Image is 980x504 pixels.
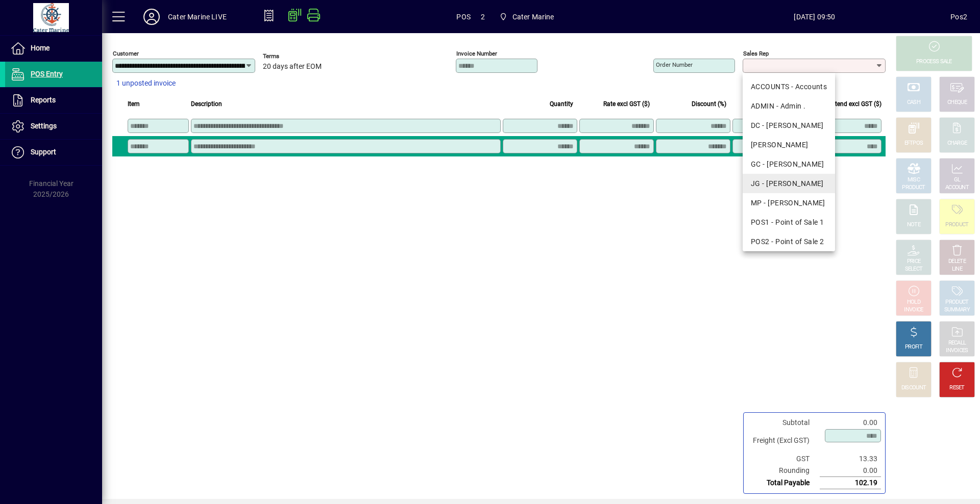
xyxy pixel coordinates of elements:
[751,120,827,131] div: DC - [PERSON_NAME]
[5,88,102,113] a: Reports
[135,8,168,26] button: Profile
[948,258,966,266] div: DELETE
[128,98,140,110] span: Item
[743,77,835,96] mat-option: ACCOUNTS - Accounts
[905,343,922,351] div: PROFIT
[945,299,968,306] div: PRODUCT
[692,98,726,110] span: Discount (%)
[907,299,920,306] div: HOLD
[743,154,835,174] mat-option: GC - Gerard Cantin
[820,453,881,465] td: 13.33
[748,465,820,477] td: Rounding
[495,8,558,26] span: Cater Marine
[820,465,881,477] td: 0.00
[828,98,881,110] span: Extend excl GST ($)
[743,193,835,213] mat-option: MP - Margaret Pierce
[908,176,920,184] div: MISC
[31,96,56,104] span: Reports
[907,221,920,229] div: NOTE
[31,44,50,52] span: Home
[944,306,970,314] div: SUMMARY
[748,477,820,489] td: Total Payable
[820,477,881,489] td: 102.19
[679,9,951,25] span: [DATE] 09:50
[743,213,835,232] mat-option: POS1 - Point of Sale 1
[743,232,835,251] mat-option: POS2 - Point of Sale 2
[31,148,56,156] span: Support
[952,266,962,273] div: LINE
[751,82,827,92] div: ACCOUNTS - Accounts
[954,176,961,184] div: GL
[481,9,485,25] span: 2
[743,96,835,116] mat-option: ADMIN - Admin .
[656,61,693,68] mat-label: Order number
[751,236,827,247] div: POS2 - Point of Sale 2
[904,140,923,147] div: EFTPOS
[751,140,827,150] div: [PERSON_NAME]
[168,9,227,25] div: Cater Marine LIVE
[456,50,497,57] mat-label: Invoice number
[950,9,967,25] div: Pos2
[5,140,102,165] a: Support
[751,198,827,208] div: MP - [PERSON_NAME]
[603,98,650,110] span: Rate excl GST ($)
[751,101,827,112] div: ADMIN - Admin .
[751,159,827,170] div: GC - [PERSON_NAME]
[743,174,835,193] mat-option: JG - John Giles
[905,266,923,273] div: SELECT
[907,99,920,107] div: CASH
[191,98,222,110] span: Description
[5,36,102,61] a: Home
[743,116,835,135] mat-option: DC - Dan Cleaver
[751,178,827,189] div: JG - [PERSON_NAME]
[946,347,968,355] div: INVOICES
[116,78,176,89] span: 1 unposted invoice
[751,217,827,228] div: POS1 - Point of Sale 1
[263,63,322,71] span: 20 days after EOM
[113,50,139,57] mat-label: Customer
[948,339,966,347] div: RECALL
[916,58,952,66] div: PROCESS SALE
[820,417,881,429] td: 0.00
[945,184,969,192] div: ACCOUNT
[263,53,324,60] span: Terms
[31,122,57,130] span: Settings
[550,98,573,110] span: Quantity
[512,9,554,25] span: Cater Marine
[748,417,820,429] td: Subtotal
[947,140,967,147] div: CHARGE
[748,429,820,453] td: Freight (Excl GST)
[949,384,965,392] div: RESET
[743,135,835,154] mat-option: DEB - Debbie McQuarters
[748,453,820,465] td: GST
[112,74,180,93] button: 1 unposted invoice
[456,9,471,25] span: POS
[743,50,769,57] mat-label: Sales rep
[945,221,968,229] div: PRODUCT
[901,384,926,392] div: DISCOUNT
[902,184,925,192] div: PRODUCT
[31,70,63,78] span: POS Entry
[904,306,923,314] div: INVOICE
[907,258,921,266] div: PRICE
[5,114,102,139] a: Settings
[947,99,967,107] div: CHEQUE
